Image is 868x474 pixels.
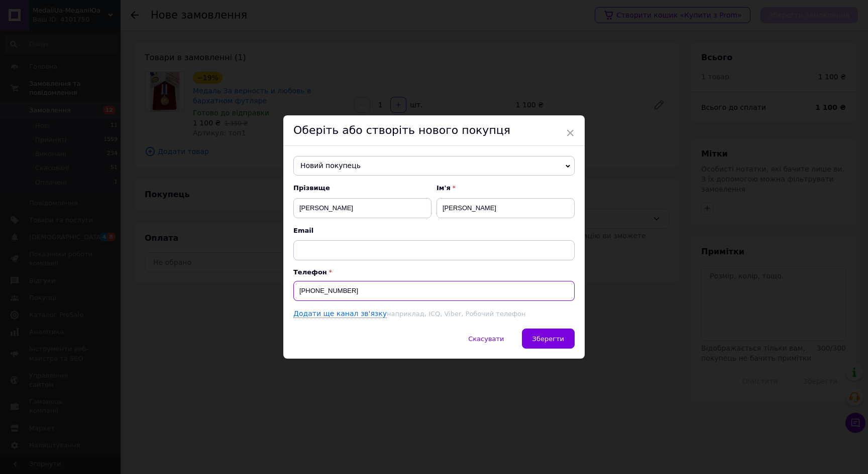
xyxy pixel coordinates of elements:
[387,310,525,318] span: наприклад, ICQ, Viber, Робочий телефон
[293,156,575,176] span: Новий покупець
[522,329,575,349] button: Зберегти
[293,309,387,318] a: Додати ще канал зв'язку
[566,124,575,141] span: ×
[532,335,564,343] span: Зберегти
[293,184,431,193] span: Прізвище
[283,115,585,146] div: Оберіть або створіть нового покупця
[458,329,514,349] button: Скасувати
[437,198,575,218] input: Наприклад: Іван
[293,268,575,276] p: Телефон
[293,281,575,301] input: +38 096 0000000
[468,335,504,343] span: Скасувати
[293,198,431,218] input: Наприклад: Іванов
[437,184,575,193] span: Ім'я
[293,226,575,235] span: Email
